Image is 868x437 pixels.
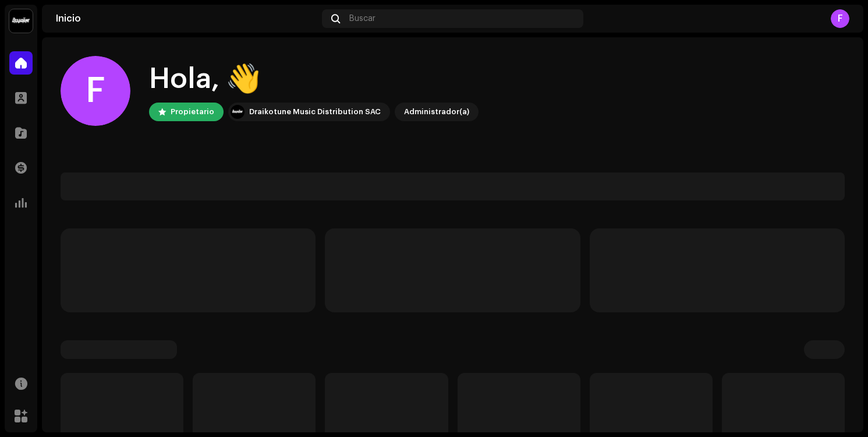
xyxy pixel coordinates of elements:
[9,9,33,33] img: 10370c6a-d0e2-4592-b8a2-38f444b0ca44
[149,61,479,98] div: Hola, 👋
[249,105,381,119] div: Draikotune Music Distribution SAC
[171,105,214,119] div: Propietario
[231,105,245,119] img: 10370c6a-d0e2-4592-b8a2-38f444b0ca44
[349,14,375,23] span: Buscar
[56,14,317,23] div: Inicio
[404,105,469,119] div: Administrador(a)
[831,9,849,28] div: F
[61,56,130,126] div: F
